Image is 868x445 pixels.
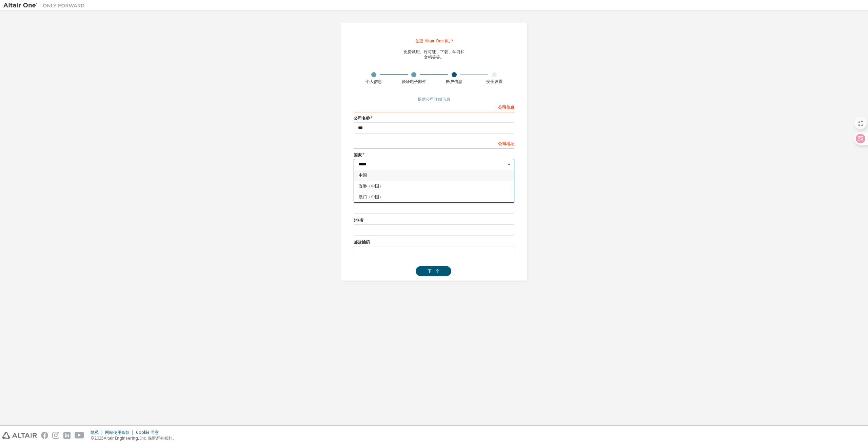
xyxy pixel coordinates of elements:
img: youtube.svg [75,432,84,439]
font: 香港（中国） [359,183,383,189]
font: 验证电子邮件 [402,79,426,84]
font: 创建 Altair One 帐户 [415,38,453,44]
font: 提供公司详细信息 [418,96,450,102]
font: 安全设置 [486,79,502,84]
font: 文档等等。 [424,54,444,60]
img: instagram.svg [52,432,59,439]
img: linkedin.svg [63,432,71,439]
img: altair_logo.svg [2,432,37,439]
font: 隐私 [91,429,99,435]
button: 下一个 [416,266,451,276]
font: 州/省 [354,217,363,223]
font: 邮政编码 [354,239,370,245]
font: Cookie 同意 [136,429,159,435]
font: 公司 [498,104,506,110]
img: facebook.svg [41,432,48,439]
font: 免费试用、许可证、下载、学习和 [403,49,465,55]
font: 公司 [498,141,506,146]
font: 网站使用条款 [105,429,130,435]
font: 澳门（中国） [359,194,383,200]
font: 个人信息 [366,79,382,84]
font: 信息 [506,104,514,110]
font: 公司 [354,115,362,121]
font: 2025 [94,435,104,441]
font: 国家 [354,152,362,158]
font: © [91,435,94,441]
font: 帐户信息 [446,79,462,84]
font: 下一个 [428,268,440,274]
img: 牵牛星一号 [3,2,88,9]
font: Altair Engineering, Inc. 保留所有权利。 [104,435,176,441]
font: 名称 [362,115,370,121]
font: 地址 [506,141,514,146]
font: 中国 [359,172,367,178]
